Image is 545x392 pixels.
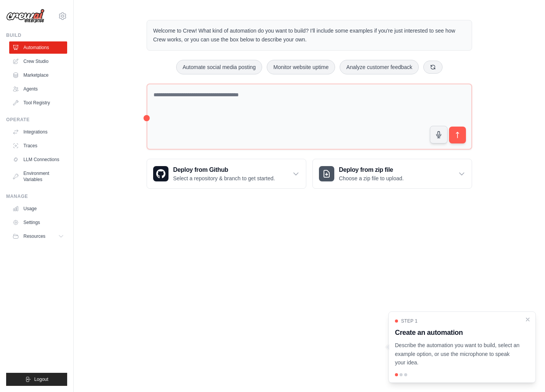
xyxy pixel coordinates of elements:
[339,165,404,175] h3: Deploy from zip file
[395,341,520,367] p: Describe the automation you want to build, select an example option, or use the microphone to spe...
[6,117,67,123] div: Operate
[9,216,67,229] a: Settings
[9,153,67,166] a: LLM Connections
[9,97,67,109] a: Tool Registry
[6,373,67,386] button: Logout
[23,233,45,239] span: Resources
[9,230,67,242] button: Resources
[9,203,67,215] a: Usage
[9,83,67,95] a: Agents
[9,55,67,68] a: Crew Studio
[525,316,531,323] button: Close walkthrough
[34,376,48,382] span: Logout
[9,140,67,152] a: Traces
[6,32,67,38] div: Build
[339,175,404,182] p: Choose a zip file to upload.
[173,175,275,182] p: Select a repository & branch to get started.
[153,26,466,44] p: Welcome to Crew! What kind of automation do you want to build? I'll include some examples if you'...
[9,69,67,81] a: Marketplace
[340,60,419,74] button: Analyze customer feedback
[401,318,418,324] span: Step 1
[9,41,67,54] a: Automations
[176,60,263,74] button: Automate social media posting
[395,327,520,338] h3: Create an automation
[173,165,275,175] h3: Deploy from Github
[9,126,67,138] a: Integrations
[6,193,67,199] div: Manage
[6,9,45,23] img: Logo
[267,60,335,74] button: Monitor website uptime
[9,167,67,186] a: Environment Variables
